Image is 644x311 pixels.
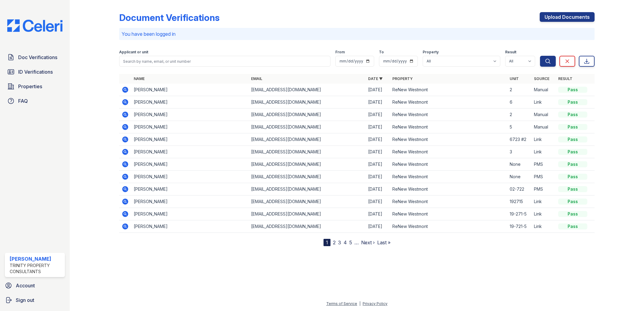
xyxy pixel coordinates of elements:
[507,109,532,121] td: 2
[558,149,587,155] div: Pass
[558,186,587,192] div: Pass
[18,83,42,90] span: Properties
[379,50,384,55] label: To
[249,171,366,183] td: [EMAIL_ADDRESS][DOMAIN_NAME]
[5,51,65,63] a: Doc Verifications
[249,196,366,208] td: [EMAIL_ADDRESS][DOMAIN_NAME]
[131,171,249,183] td: [PERSON_NAME]
[18,68,53,75] span: ID Verifications
[507,96,532,109] td: 6
[392,76,413,81] a: Property
[16,282,35,289] span: Account
[366,208,390,220] td: [DATE]
[131,96,249,109] td: [PERSON_NAME]
[507,208,532,220] td: 19-271-5
[532,96,556,109] td: Link
[507,121,532,133] td: 5
[366,158,390,171] td: [DATE]
[558,124,587,130] div: Pass
[326,301,357,306] a: Terms of Service
[510,76,519,81] a: Unit
[507,220,532,233] td: 19-721-5
[335,50,345,55] label: From
[5,66,65,78] a: ID Verifications
[368,76,383,81] a: Date ▼
[532,171,556,183] td: PMS
[532,196,556,208] td: Link
[249,220,366,233] td: [EMAIL_ADDRESS][DOMAIN_NAME]
[558,99,587,105] div: Pass
[324,239,330,246] div: 1
[377,239,391,246] a: Last »
[532,121,556,133] td: Manual
[390,183,507,196] td: ReNew Westmont
[5,80,65,92] a: Properties
[131,158,249,171] td: [PERSON_NAME]
[534,76,549,81] a: Source
[131,84,249,96] td: [PERSON_NAME]
[558,87,587,93] div: Pass
[354,239,359,246] span: …
[119,56,331,67] input: Search by name, email, or unit number
[249,146,366,158] td: [EMAIL_ADDRESS][DOMAIN_NAME]
[507,84,532,96] td: 2
[366,109,390,121] td: [DATE]
[18,54,57,61] span: Doc Verifications
[558,76,572,81] a: Result
[366,146,390,158] td: [DATE]
[338,239,341,246] a: 3
[532,208,556,220] td: Link
[122,30,592,38] p: You have been logged in
[249,133,366,146] td: [EMAIL_ADDRESS][DOMAIN_NAME]
[134,76,145,81] a: Name
[349,239,352,246] a: 5
[532,158,556,171] td: PMS
[532,109,556,121] td: Manual
[361,239,375,246] a: Next ›
[366,84,390,96] td: [DATE]
[249,158,366,171] td: [EMAIL_ADDRESS][DOMAIN_NAME]
[249,84,366,96] td: [EMAIL_ADDRESS][DOMAIN_NAME]
[344,239,347,246] a: 4
[5,95,65,107] a: FAQ
[131,208,249,220] td: [PERSON_NAME]
[558,174,587,180] div: Pass
[390,109,507,121] td: ReNew Westmont
[532,183,556,196] td: PMS
[507,171,532,183] td: None
[366,96,390,109] td: [DATE]
[558,211,587,217] div: Pass
[558,161,587,167] div: Pass
[558,112,587,118] div: Pass
[366,121,390,133] td: [DATE]
[131,133,249,146] td: [PERSON_NAME]
[390,208,507,220] td: ReNew Westmont
[249,96,366,109] td: [EMAIL_ADDRESS][DOMAIN_NAME]
[131,146,249,158] td: [PERSON_NAME]
[532,84,556,96] td: Manual
[558,136,587,142] div: Pass
[333,239,336,246] a: 2
[131,121,249,133] td: [PERSON_NAME]
[10,263,62,275] div: Trinity Property Consultants
[359,301,361,306] div: |
[366,183,390,196] td: [DATE]
[532,220,556,233] td: Link
[505,50,516,55] label: Result
[390,84,507,96] td: ReNew Westmont
[507,146,532,158] td: 3
[18,97,28,105] span: FAQ
[390,196,507,208] td: ReNew Westmont
[366,133,390,146] td: [DATE]
[366,220,390,233] td: [DATE]
[390,146,507,158] td: ReNew Westmont
[2,294,67,306] button: Sign out
[363,301,387,306] a: Privacy Policy
[131,196,249,208] td: [PERSON_NAME]
[558,199,587,205] div: Pass
[390,158,507,171] td: ReNew Westmont
[532,146,556,158] td: Link
[249,208,366,220] td: [EMAIL_ADDRESS][DOMAIN_NAME]
[390,171,507,183] td: ReNew Westmont
[366,196,390,208] td: [DATE]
